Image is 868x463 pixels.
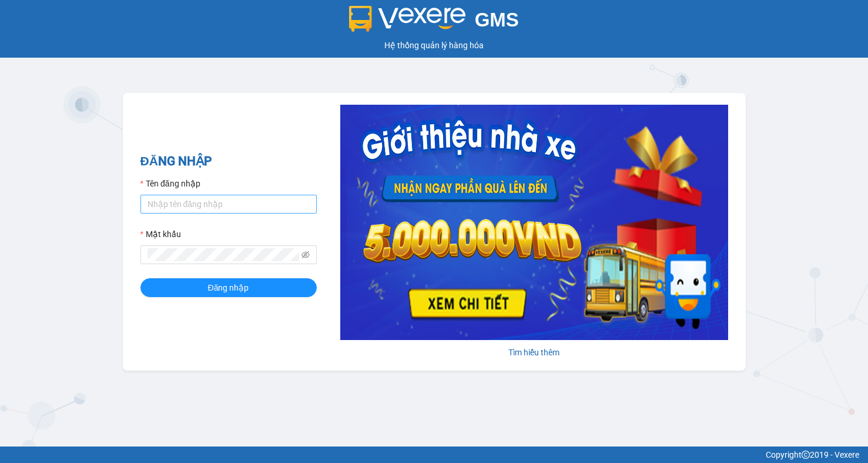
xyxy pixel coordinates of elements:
[140,278,317,297] button: Đăng nhập
[148,248,299,261] input: Mật khẩu
[208,281,249,294] span: Đăng nhập
[802,451,810,459] span: copyright
[140,177,200,190] label: Tên đăng nhập
[475,9,519,31] span: GMS
[301,251,310,259] span: eye-invisible
[340,346,728,359] div: Tìm hiểu thêm
[349,18,519,27] a: GMS
[140,228,181,241] label: Mật khẩu
[140,195,317,214] input: Tên đăng nhập
[349,6,465,32] img: logo 2
[3,39,865,52] div: Hệ thống quản lý hàng hóa
[140,152,317,171] h2: ĐĂNG NHẬP
[9,448,859,461] div: Copyright 2019 - Vexere
[340,105,728,340] img: banner-0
